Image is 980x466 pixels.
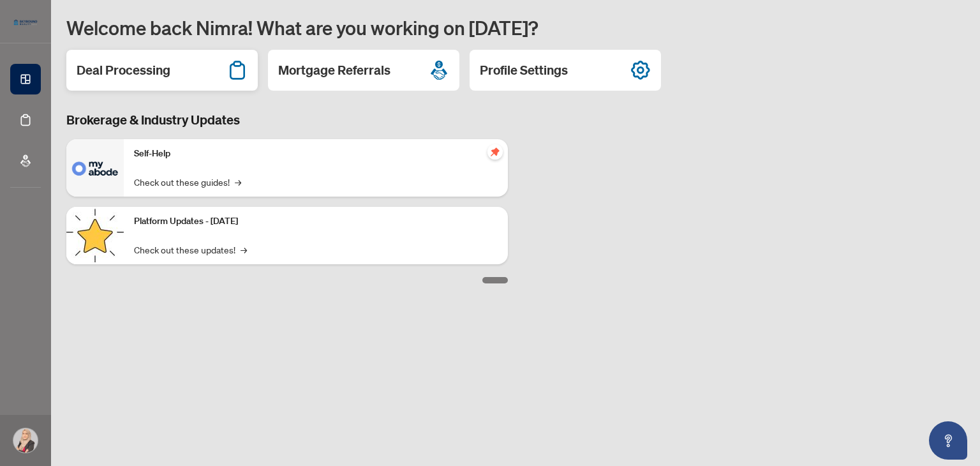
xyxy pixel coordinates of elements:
[241,243,247,257] span: →
[10,16,41,29] img: logo
[487,144,503,160] span: pushpin
[278,61,390,79] h2: Mortgage Referrals
[66,207,124,264] img: Platform Updates - September 16, 2025
[235,175,241,189] span: →
[929,421,967,460] button: Open asap
[134,147,498,161] p: Self-Help
[480,61,568,79] h2: Profile Settings
[134,243,247,257] a: Check out these updates!→
[66,139,124,197] img: Self-Help
[66,111,508,129] h3: Brokerage & Industry Updates
[66,15,965,40] h1: Welcome back Nimra! What are you working on [DATE]?
[77,61,170,79] h2: Deal Processing
[134,214,498,229] p: Platform Updates - [DATE]
[13,428,38,453] img: Profile Icon
[134,175,241,189] a: Check out these guides!→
